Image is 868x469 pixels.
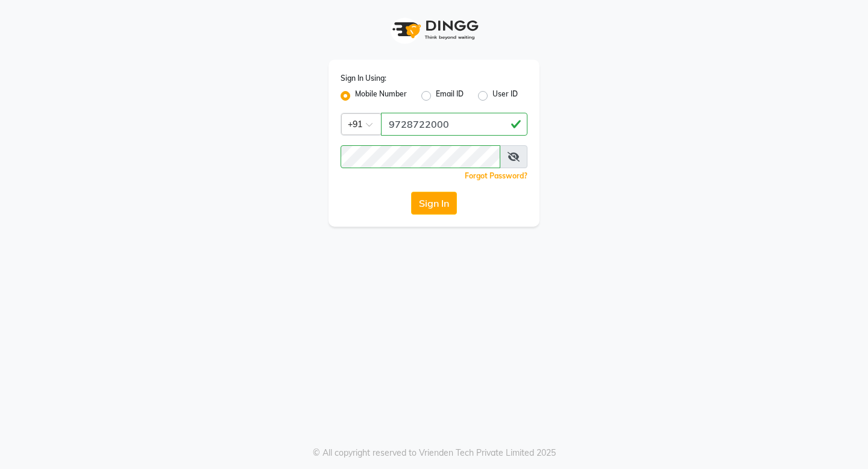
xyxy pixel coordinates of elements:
label: Email ID [436,89,464,103]
input: Username [341,145,500,168]
button: Sign In [411,192,457,215]
input: Username [381,113,527,136]
label: Sign In Using: [341,73,386,84]
a: Forgot Password? [465,171,527,180]
label: User ID [492,89,518,103]
img: logo1.svg [386,12,482,48]
label: Mobile Number [355,89,407,103]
